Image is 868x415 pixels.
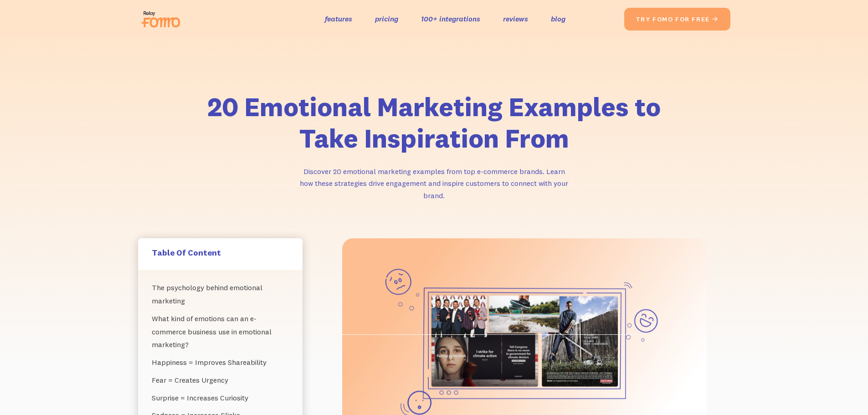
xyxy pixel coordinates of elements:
a: Happiness = Improves Shareability [152,354,289,371]
a: The psychology behind emotional marketing [152,279,289,310]
p: Discover 20 emotional marketing examples from top e-commerce brands. Learn how these strategies d... [298,165,571,202]
a: pricing [375,12,398,26]
a: reviews [503,12,528,26]
h1: 20 Emotional Marketing Examples to Take Inspiration From [202,91,667,154]
a: Fear = Creates Urgency [152,371,289,389]
a: try fomo for free [624,8,730,31]
a: blog [551,12,565,26]
a: What kind of emotions can an e-commerce business use in emotional marketing? [152,310,289,354]
h5: Table Of Content [152,247,289,258]
span:  [712,15,719,23]
a: Surprise = Increases Curiosity [152,389,289,407]
a: 100+ integrations [421,12,480,26]
a: features [325,12,352,26]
